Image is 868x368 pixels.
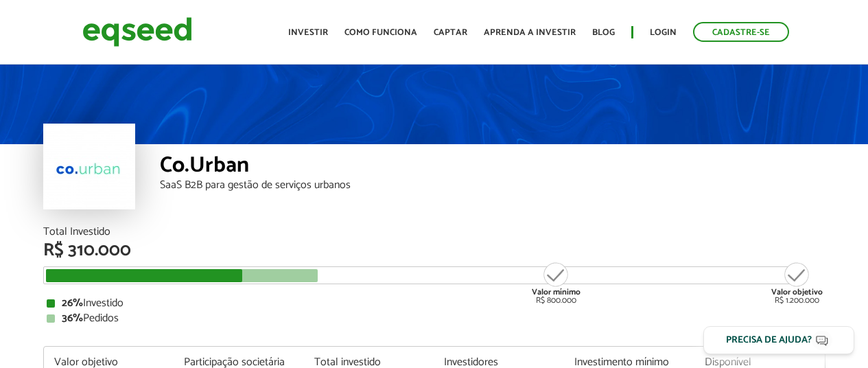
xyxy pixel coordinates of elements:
[43,242,825,260] div: R$ 310.000
[344,28,417,37] a: Como funciona
[62,294,83,312] strong: 26%
[484,28,576,37] a: Aprenda a investir
[532,286,580,299] strong: Valor mínimo
[62,309,83,327] strong: 36%
[771,286,823,299] strong: Valor objetivo
[705,357,814,368] div: Disponível
[444,357,554,368] div: Investidores
[82,14,192,50] img: EqSeed
[314,357,424,368] div: Total investido
[160,180,825,191] div: SaaS B2B para gestão de serviços urbanos
[184,357,294,368] div: Participação societária
[592,28,615,37] a: Blog
[530,261,582,305] div: R$ 800.000
[650,28,677,37] a: Login
[54,357,164,368] div: Valor objetivo
[693,22,789,42] a: Cadastre-se
[160,154,825,180] div: Co.Urban
[288,28,328,37] a: Investir
[771,261,823,305] div: R$ 1.200.000
[574,357,684,368] div: Investimento mínimo
[43,227,825,238] div: Total Investido
[47,298,822,309] div: Investido
[47,313,822,324] div: Pedidos
[434,28,467,37] a: Captar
